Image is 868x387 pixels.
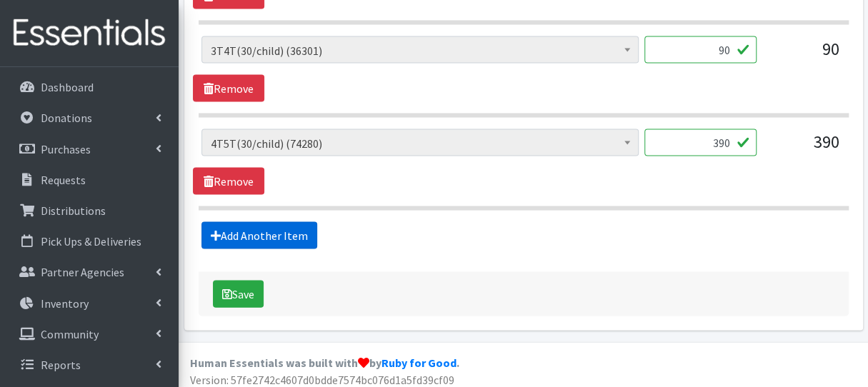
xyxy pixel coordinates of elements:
[193,168,264,195] a: Remove
[6,258,173,286] a: Partner Agencies
[41,80,94,94] p: Dashboard
[6,104,173,132] a: Donations
[41,111,92,125] p: Donations
[6,196,173,225] a: Distributions
[211,134,629,154] span: 4T5T(30/child) (74280)
[768,36,839,75] div: 90
[41,203,106,218] p: Distributions
[41,327,99,341] p: Community
[6,320,173,348] a: Community
[41,173,86,187] p: Requests
[41,296,89,311] p: Inventory
[190,373,454,387] span: Version: 57fe2742c4607d0bdde7574bc076d1a5fd39cf09
[41,142,91,156] p: Purchases
[6,9,173,57] img: HumanEssentials
[6,135,173,164] a: Purchases
[190,356,459,370] strong: Human Essentials was built with by .
[6,227,173,256] a: Pick Ups & Deliveries
[6,166,173,194] a: Requests
[201,222,317,249] a: Add Another Item
[6,73,173,101] a: Dashboard
[193,75,264,102] a: Remove
[201,129,639,156] span: 4T5T(30/child) (74280)
[41,265,124,279] p: Partner Agencies
[201,36,639,64] span: 3T4T(30/child) (36301)
[41,234,141,248] p: Pick Ups & Deliveries
[644,129,757,156] input: Quantity
[768,129,839,168] div: 390
[6,289,173,318] a: Inventory
[213,281,264,308] button: Save
[381,356,457,370] a: Ruby for Good
[41,358,81,372] p: Reports
[6,351,173,379] a: Reports
[644,36,757,64] input: Quantity
[211,41,629,61] span: 3T4T(30/child) (36301)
